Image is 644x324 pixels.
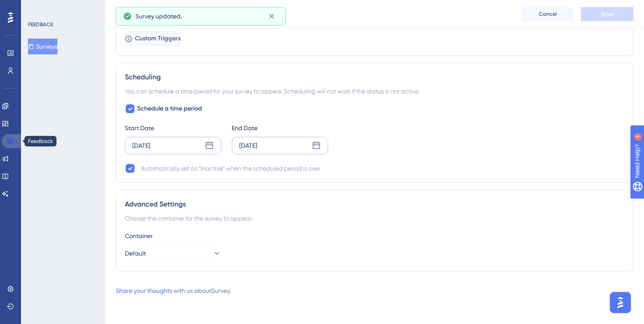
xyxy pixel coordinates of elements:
[116,287,172,294] a: Share your thoughts
[28,21,53,28] div: FEEDBACK
[539,11,557,18] span: Cancel
[125,248,146,259] span: Default
[125,86,624,96] div: You can schedule a time period for your survey to appear. Scheduling will not work if the status ...
[125,123,221,133] div: Start Date
[61,4,64,11] div: 4
[21,2,55,13] span: Need Help?
[581,7,633,21] button: Save
[125,231,624,241] div: Container
[607,289,633,316] iframe: UserGuiding AI Assistant Launcher
[125,213,624,224] div: Choose the container for the survey to appear.
[141,163,321,174] div: Automatically set as “Inactive” when the scheduled period is over.
[125,199,624,210] div: Advanced Settings
[137,103,202,114] span: Schedule a time period
[232,123,328,133] div: End Date
[125,245,221,262] button: Default
[521,7,574,21] button: Cancel
[28,39,57,54] button: Surveys
[116,285,231,296] div: with us about Survey .
[132,140,150,151] div: [DATE]
[601,11,613,18] span: Save
[135,11,182,21] span: Survey updated.
[135,33,180,44] span: Custom Triggers
[125,72,624,82] div: Scheduling
[125,31,180,46] button: Custom Triggers
[239,140,257,151] div: [DATE]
